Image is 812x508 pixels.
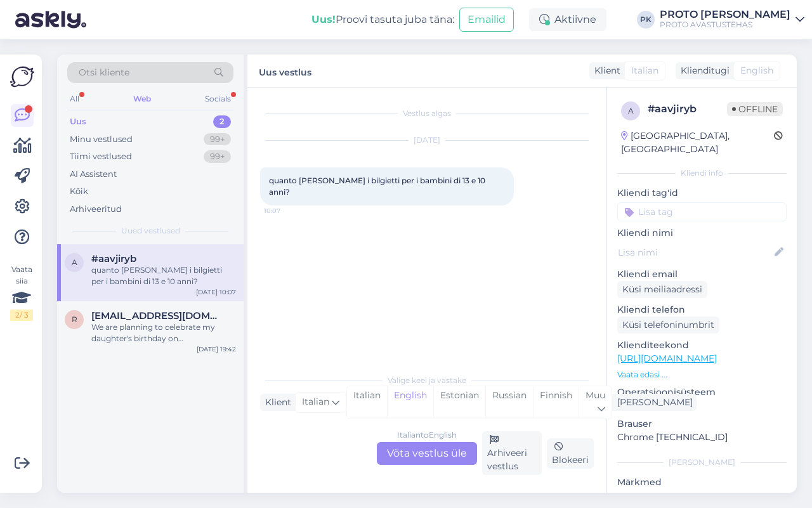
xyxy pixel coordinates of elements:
div: Kõik [70,185,88,198]
a: [URL][DOMAIN_NAME] [617,353,717,364]
div: Russian [485,386,533,419]
div: Uus [70,115,86,128]
div: Arhiveeri vestlus [482,431,542,475]
div: PROTO AVASTUSTEHAS [660,20,790,30]
div: English [387,386,433,419]
div: Socials [202,91,233,107]
div: quanto [PERSON_NAME] i bilgietti per i bambini di 13 e 10 anni? [91,264,236,287]
div: AI Assistent [70,168,117,181]
div: [DATE] [260,134,594,146]
div: Klient [589,64,620,77]
img: Askly Logo [10,65,34,89]
p: Brauser [617,417,787,431]
span: #aavjiryb [91,253,136,264]
span: Uued vestlused [121,225,180,237]
div: Arhiveeritud [70,203,122,216]
div: [PERSON_NAME] [617,457,787,468]
span: Offline [727,102,783,116]
div: Web [131,91,154,107]
div: # aavjiryb [648,101,727,117]
span: rashmi.m.026@gmail.com [91,310,223,322]
b: Uus! [311,13,336,25]
input: Lisa nimi [618,245,772,259]
div: Valige keel ja vastake [260,375,594,386]
p: Kliendi nimi [617,226,787,240]
div: Klient [260,396,291,409]
div: PROTO [PERSON_NAME] [660,10,790,20]
label: Uus vestlus [259,62,311,79]
div: Italian to English [397,429,457,441]
div: Vaata siia [10,264,33,321]
div: Italian [347,386,387,419]
div: Kliendi info [617,167,787,179]
p: Kliendi telefon [617,303,787,316]
span: Otsi kliente [79,66,129,79]
p: Klienditeekond [617,339,787,352]
div: 2 [213,115,231,128]
div: Aktiivne [529,8,606,31]
button: Emailid [459,8,514,32]
a: PROTO [PERSON_NAME]PROTO AVASTUSTEHAS [660,10,804,30]
span: Muu [586,389,605,401]
span: a [72,257,77,267]
div: 99+ [204,150,231,163]
span: Italian [302,395,329,409]
div: Vestlus algas [260,108,594,119]
div: We are planning to celebrate my daughter's birthday on [DEMOGRAPHIC_DATA] at Proto. We will order... [91,322,236,344]
div: All [67,91,82,107]
div: Võta vestlus üle [377,442,477,465]
div: [DATE] 19:42 [197,344,236,354]
span: a [628,106,634,115]
span: 10:07 [264,206,311,216]
span: quanto [PERSON_NAME] i bilgietti per i bambini di 13 e 10 anni? [269,176,487,197]
div: [DATE] 10:07 [196,287,236,297]
span: r [72,315,77,324]
div: Tiimi vestlused [70,150,132,163]
p: Märkmed [617,476,787,489]
div: [GEOGRAPHIC_DATA], [GEOGRAPHIC_DATA] [621,129,774,156]
p: Vaata edasi ... [617,369,787,381]
div: PK [637,11,655,29]
span: Italian [631,64,658,77]
div: 99+ [204,133,231,146]
div: Minu vestlused [70,133,133,146]
p: Chrome [TECHNICAL_ID] [617,431,787,444]
input: Lisa tag [617,202,787,221]
p: Kliendi email [617,268,787,281]
div: 2 / 3 [10,309,33,321]
p: Operatsioonisüsteem [617,386,787,399]
div: Küsi meiliaadressi [617,281,707,298]
p: Kliendi tag'id [617,186,787,200]
div: Proovi tasuta juba täna: [311,12,454,27]
div: Klienditugi [676,64,730,77]
div: Blokeeri [547,438,594,469]
div: Estonian [433,386,485,419]
p: Windows 10 [617,399,787,412]
div: Küsi telefoninumbrit [617,316,719,334]
div: Finnish [533,386,579,419]
div: [PERSON_NAME] [612,396,693,409]
span: English [740,64,773,77]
